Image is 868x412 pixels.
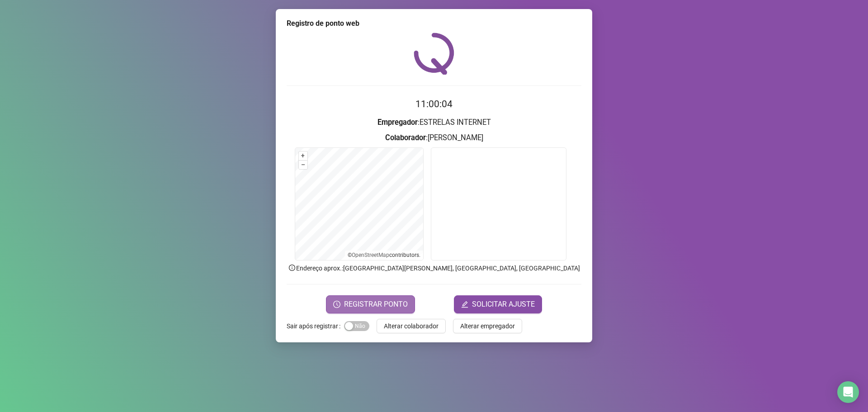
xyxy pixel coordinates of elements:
[384,321,439,331] span: Alterar colaborador
[377,319,446,333] button: Alterar colaborador
[287,132,581,144] h3: : [PERSON_NAME]
[453,319,522,333] button: Alterar empregador
[288,264,296,272] span: info-circle
[414,33,454,75] img: QRPoint
[377,118,418,127] strong: Empregador
[299,161,307,169] button: –
[348,252,420,258] li: © contributors.
[461,301,468,308] span: edit
[454,295,542,313] button: editSOLICITAR AJUSTE
[287,263,581,273] p: Endereço aprox. : [GEOGRAPHIC_DATA][PERSON_NAME], [GEOGRAPHIC_DATA], [GEOGRAPHIC_DATA]
[299,152,307,160] button: +
[472,299,535,310] span: SOLICITAR AJUSTE
[415,99,453,109] time: 11:00:04
[837,381,859,403] div: Open Intercom Messenger
[460,321,515,331] span: Alterar empregador
[344,299,408,310] span: REGISTRAR PONTO
[333,301,340,308] span: clock-circle
[287,319,344,333] label: Sair após registrar
[326,295,415,313] button: REGISTRAR PONTO
[287,18,581,29] div: Registro de ponto web
[352,252,389,258] a: OpenStreetMap
[287,117,581,128] h3: : ESTRELAS INTERNET
[385,133,426,142] strong: Colaborador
